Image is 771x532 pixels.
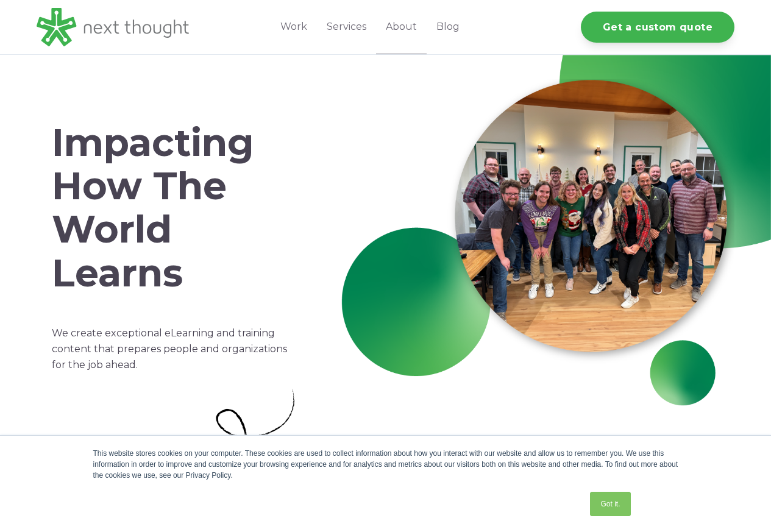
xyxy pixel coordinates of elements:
span: We create exceptional eLearning and training content that prepares people and organizations for t... [52,327,287,371]
a: Get a custom quote [581,12,734,43]
div: This website stores cookies on your computer. These cookies are used to collect information about... [93,448,678,481]
img: Arrow [211,389,296,482]
span: Impacting How The World Learns [52,119,254,296]
img: NTGroup [336,79,734,411]
img: LG - NextThought Logo [37,8,189,46]
a: Got it. [590,492,630,516]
